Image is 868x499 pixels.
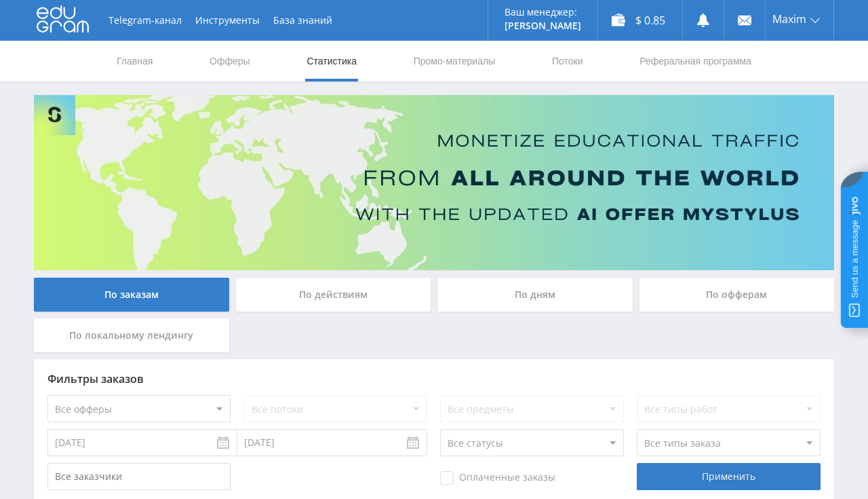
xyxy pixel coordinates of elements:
div: Применить [637,463,820,490]
a: Статистика [305,41,358,81]
span: Maxim [772,14,806,24]
span: Оплаченные заказы [440,471,555,485]
div: По действиям [236,278,431,312]
div: По офферам [639,278,835,312]
a: Главная [115,41,154,81]
a: Офферы [208,41,252,81]
div: По локальному лендингу [34,318,229,352]
div: По дням [437,278,633,312]
p: [PERSON_NAME] [505,20,581,31]
a: Потоки [551,41,585,81]
div: Фильтры заказов [47,373,821,385]
a: Реферальная программа [638,41,753,81]
p: Ваш менеджер: [505,7,581,18]
input: Все заказчики [47,463,231,490]
img: Banner [34,95,834,270]
div: По заказам [34,278,229,312]
a: Промо-материалы [412,41,496,81]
